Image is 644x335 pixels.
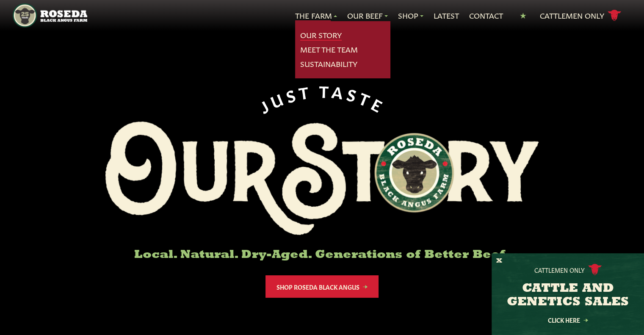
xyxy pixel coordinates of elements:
[357,88,376,109] span: T
[105,249,539,262] h6: Local. Natural. Dry-Aged. Generations of Better Beef.
[267,88,287,109] span: U
[300,58,357,69] a: Sustainability
[434,10,459,21] a: Latest
[345,84,362,104] span: S
[300,30,342,41] a: Our Story
[540,8,621,23] a: Cattlemen Only
[295,10,337,21] a: The Farm
[255,94,273,115] span: J
[265,275,379,298] a: Shop Roseda Black Angus
[319,81,332,99] span: T
[469,10,503,21] a: Contact
[283,84,300,103] span: S
[347,10,388,21] a: Our Beef
[398,10,423,21] a: Shop
[534,266,585,274] p: Cattlemen Only
[255,81,390,115] div: JUST TASTE
[331,82,347,100] span: A
[297,82,313,100] span: T
[588,264,602,275] img: cattle-icon.svg
[300,44,358,55] a: Meet The Team
[496,257,502,266] button: X
[369,94,389,115] span: E
[530,317,606,323] a: Click Here
[13,3,87,28] img: https://roseda.com/wp-content/uploads/2021/05/roseda-25-header.png
[105,122,539,235] img: Roseda Black Aangus Farm
[502,282,633,309] h3: CATTLE AND GENETICS SALES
